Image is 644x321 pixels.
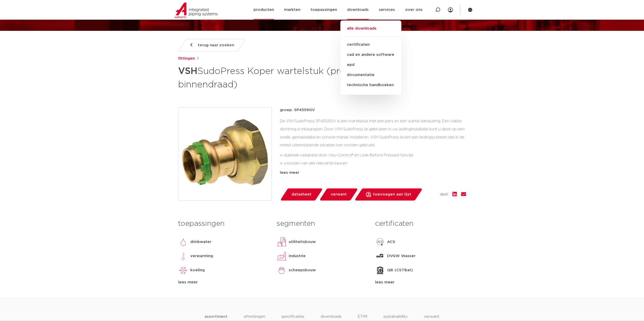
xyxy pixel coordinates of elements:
a: technische handboeken [340,80,401,90]
div: lees meer [178,279,269,285]
img: ACS [375,237,385,247]
p: drinkwater [190,239,211,245]
div: De VSH SudoPress SP4359GV is een wartelstuk met een pers en een wartel aansluiting. Een vlakke di... [280,117,466,168]
span: verwant [331,190,347,199]
p: groep: SP4359GV [280,107,466,113]
div: lees meer [280,170,466,176]
div: lees meer [375,279,466,285]
a: fittingen [178,56,195,62]
a: terug naar zoeken [178,39,246,52]
span: terug naar zoeken [198,41,234,49]
img: industrie [277,251,287,261]
p: QB (CSTBat) [387,267,413,273]
span: deel: [440,191,448,197]
img: QB (CSTBat) [375,265,385,275]
a: certificaten [340,40,401,50]
img: verwarming [178,251,188,261]
p: verwarming [190,253,213,259]
p: industrie [289,253,306,259]
img: utiliteitsbouw [277,237,287,247]
img: koeling [178,265,188,275]
li: dubbele veiligheid door Visu-Control® en Leak Before Pressed-functie [284,151,466,159]
li: voorzien van alle relevante keuren [284,159,466,167]
a: documentatie [340,70,401,80]
h3: segmenten [277,219,367,229]
strong: VSH [178,67,197,76]
p: koeling [190,267,205,273]
p: scheepsbouw [289,267,316,273]
a: datasheet [280,188,323,201]
h3: toepassingen [178,219,269,229]
p: DVGW Wasser [387,253,416,259]
h3: certificaten [375,219,466,229]
a: cad en andere software [340,50,401,60]
a: epd [340,60,401,70]
li: duidelijke herkenning van materiaal en afmeting [284,167,466,176]
img: DVGW Wasser [375,251,385,261]
a: verwant [319,188,358,201]
h1: SudoPress Koper wartelstuk (press x binnendraad) [178,64,368,91]
span: datasheet [292,190,311,199]
img: scheepsbouw [277,265,287,275]
p: utiliteitsbouw [289,239,316,245]
img: Product Image for VSH SudoPress Koper wartelstuk (press x binnendraad) [178,107,272,200]
a: alle downloads [340,26,401,37]
span: toevoegen aan lijst [373,190,411,199]
img: drinkwater [178,237,188,247]
p: ACS [387,239,395,245]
